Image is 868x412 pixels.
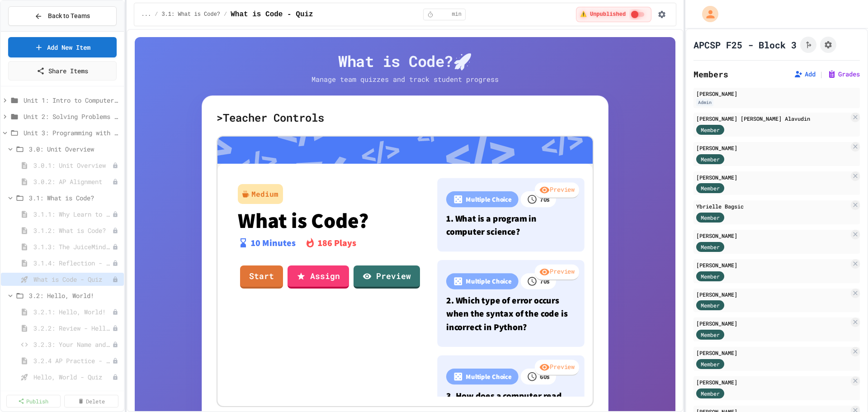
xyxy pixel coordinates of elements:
[33,356,112,365] span: 3.2.4 AP Practice - the DISPLAY Procedure
[24,95,120,105] span: Unit 1: Intro to Computer Science
[318,236,356,250] p: 186 Plays
[696,90,857,98] div: [PERSON_NAME]
[701,126,720,134] span: Member
[693,4,721,24] div: My Account
[466,276,512,286] p: Multiple Choice
[701,184,720,192] span: Member
[701,213,720,222] span: Member
[29,291,120,300] span: 3.2: Hello, World!
[696,378,849,386] div: [PERSON_NAME]
[155,11,158,18] span: /
[535,360,579,376] div: Preview
[112,179,118,185] div: Unpublished
[161,11,220,18] span: 3.1: What is Code?
[696,290,849,298] div: [PERSON_NAME]
[112,341,118,348] div: Unpublished
[820,37,836,53] button: Assignment Settings
[819,69,824,80] span: |
[466,194,512,204] p: Multiple Choice
[354,265,420,289] a: Preview
[693,68,728,81] h2: Members
[33,340,112,349] span: 3.2.3: Your Name and Favorite Movie
[6,395,61,407] a: Publish
[701,272,720,280] span: Member
[793,336,859,375] iframe: chat widget
[48,11,90,21] span: Back to Teams
[24,128,120,137] span: Unit 3: Programming with Python
[112,211,118,218] div: Unpublished
[224,11,227,18] span: /
[576,7,651,22] div: ⚠️ Students cannot see this content! Click the toggle to publish it and make it visible to your c...
[33,209,112,219] span: 3.1.1: Why Learn to Program?
[240,265,283,289] a: Start
[696,144,849,152] div: [PERSON_NAME]
[33,258,112,268] span: 3.1.4: Reflection - Evolving Technology
[696,349,849,357] div: [PERSON_NAME]
[112,374,118,380] div: Unpublished
[446,212,576,238] p: 1. What is a program in computer science?
[452,11,462,18] span: min
[238,208,420,232] p: What is Code?
[112,244,118,250] div: Unpublished
[8,61,117,81] a: Share Items
[112,260,118,266] div: Unpublished
[701,331,720,339] span: Member
[701,389,720,398] span: Member
[112,358,118,364] div: Unpublished
[8,6,117,26] button: Back to Teams
[64,395,118,407] a: Delete
[217,110,594,125] h5: > Teacher Controls
[303,74,507,85] p: Manage team quizzes and track student progress
[29,144,120,154] span: 3.0: Unit Overview
[696,99,713,106] div: Admin
[827,70,860,79] button: Grades
[33,161,112,170] span: 3.0.1: Unit Overview
[33,226,112,235] span: 3.1.2: What is Code?
[8,37,117,57] a: Add New Item
[142,11,151,18] span: ...
[696,232,849,240] div: [PERSON_NAME]
[202,52,609,71] h4: What is Code? 🚀
[251,236,296,250] p: 10 Minutes
[112,162,118,169] div: Unpublished
[701,301,720,309] span: Member
[696,173,849,181] div: [PERSON_NAME]
[693,38,797,51] h1: APCSP F25 - Block 3
[112,309,118,315] div: Unpublished
[29,193,120,203] span: 3.1: What is Code?
[701,155,720,163] span: Member
[830,376,859,403] iframe: chat widget
[466,371,512,381] p: Multiple Choice
[24,112,120,121] span: Unit 2: Solving Problems in Computer Science
[446,294,576,333] p: 2. Which type of error occurs when the syntax of the code is incorrect in Python?
[33,242,112,251] span: 3.1.3: The JuiceMind IDE
[696,202,849,210] div: Ybrielle Bagsic
[540,276,550,286] p: 70 s
[33,275,112,284] span: What is Code - Quiz
[535,265,579,281] div: Preview
[288,265,349,289] a: Assign
[112,325,118,331] div: Unpublished
[33,372,112,382] span: Hello, World - Quiz
[701,360,720,368] span: Member
[800,37,816,53] button: Click to see fork details
[535,182,579,199] div: Preview
[33,307,112,317] span: 3.2.1: Hello, World!
[701,243,720,251] span: Member
[33,177,112,186] span: 3.0.2: AP Alignment
[580,11,626,18] span: ⚠️ Unpublished
[696,319,849,327] div: [PERSON_NAME]
[696,261,849,269] div: [PERSON_NAME]
[540,371,550,381] p: 60 s
[231,9,313,20] span: What is Code - Quiz
[112,227,118,234] div: Unpublished
[251,189,278,199] div: Medium
[33,323,112,333] span: 3.2.2: Review - Hello, World!
[112,276,118,283] div: Unpublished
[794,70,816,79] button: Add
[696,114,849,123] div: [PERSON_NAME] [PERSON_NAME] Alavudin
[540,194,550,204] p: 70 s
